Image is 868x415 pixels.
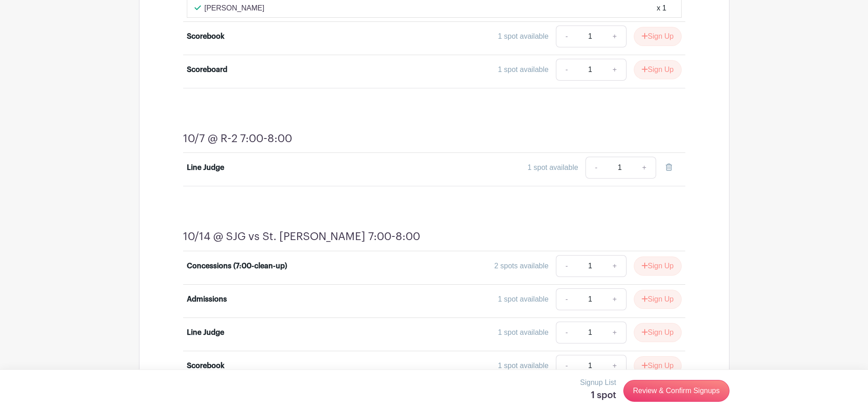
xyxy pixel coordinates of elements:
a: + [603,288,626,310]
h4: 10/14 @ SJG vs St. [PERSON_NAME] 7:00-8:00 [183,230,420,243]
div: 1 spot available [498,64,549,75]
button: Sign Up [634,60,682,79]
button: Sign Up [634,256,682,276]
div: 1 spot available [498,294,549,305]
a: + [633,157,656,179]
a: - [556,255,577,277]
p: Signup List [580,377,616,388]
div: Scoreboard [187,64,227,75]
div: 1 spot available [498,327,549,338]
h5: 1 spot [580,390,616,401]
a: - [556,59,577,81]
div: Scorebook [187,31,225,42]
div: Line Judge [187,327,224,338]
button: Sign Up [634,27,682,46]
div: 1 spot available [528,162,578,173]
div: 1 spot available [498,360,549,371]
a: + [603,322,626,343]
a: Review & Confirm Signups [623,380,729,402]
p: [PERSON_NAME] [205,3,265,14]
a: - [556,288,577,310]
a: + [603,355,626,377]
button: Sign Up [634,323,682,342]
a: + [603,59,626,81]
div: x 1 [657,3,666,14]
a: - [586,157,606,179]
button: Sign Up [634,290,682,309]
a: - [556,26,577,47]
div: Scorebook [187,360,225,371]
a: + [603,26,626,47]
div: Line Judge [187,162,224,173]
a: - [556,355,577,377]
a: + [603,255,626,277]
div: Concessions (7:00-clean-up) [187,261,287,272]
a: - [556,322,577,343]
div: Admissions [187,294,227,305]
h4: 10/7 @ R-2 7:00-8:00 [183,132,292,145]
div: 2 spots available [494,261,549,272]
div: 1 spot available [498,31,549,42]
button: Sign Up [634,356,682,375]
